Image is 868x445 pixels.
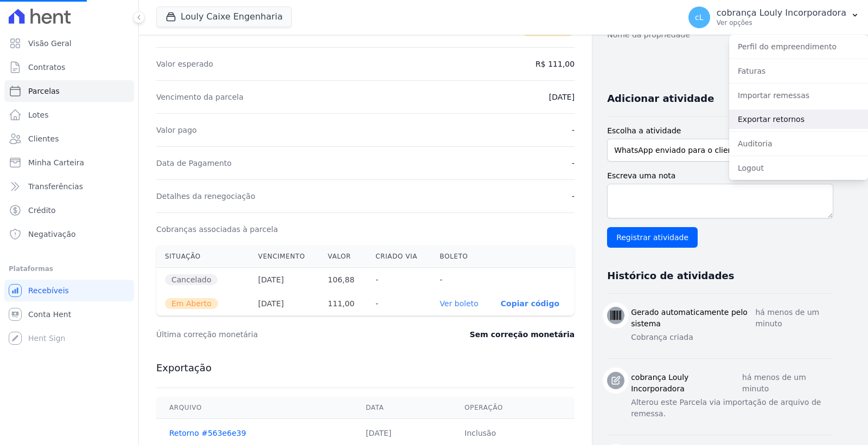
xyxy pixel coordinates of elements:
[28,229,76,240] span: Negativação
[607,269,734,282] h3: Histórico de atividades
[607,125,833,137] label: Escolha a atividade
[4,199,134,221] a: Crédito
[607,92,714,105] h3: Adicionar atividade
[319,246,367,268] th: Valor
[250,246,320,268] th: Vencimento
[572,125,575,136] dd: -
[572,158,575,169] dd: -
[755,307,833,330] p: há menos de um minuto
[631,372,742,395] h3: cobrança Louly Incorporadora
[470,329,575,340] dd: Sem correção monetária
[367,246,431,268] th: Criado via
[156,397,353,419] th: Arquivo
[4,56,134,78] a: Contratos
[28,38,72,49] span: Visão Geral
[156,191,256,202] dt: Detalhes da renegociação
[729,158,868,178] a: Logout
[28,86,60,96] span: Parcelas
[4,304,134,325] a: Conta Hent
[156,7,292,27] button: Louly Caixe Engenharia
[535,59,575,69] dd: R$ 111,00
[729,134,868,153] a: Auditoria
[156,246,250,268] th: Situação
[165,298,218,309] span: Em Aberto
[250,268,320,292] th: [DATE]
[4,80,134,102] a: Parcelas
[607,170,833,182] label: Escreva uma nota
[729,109,868,129] a: Exportar retornos
[440,299,478,308] a: Ver boleto
[451,397,575,419] th: Operação
[156,329,404,340] dt: Última correção monetária
[680,2,868,33] button: cL cobrança Louly Incorporadora Ver opções
[156,158,232,169] dt: Data de Pagamento
[319,268,367,292] th: 106,88
[717,18,846,27] p: Ver opções
[549,92,575,102] dd: [DATE]
[4,223,134,245] a: Negativação
[250,292,320,315] th: [DATE]
[28,309,71,320] span: Conta Hent
[742,372,833,395] p: há menos de um minuto
[4,128,134,150] a: Clientes
[28,205,56,216] span: Crédito
[501,299,559,308] button: Copiar código
[4,176,134,197] a: Transferências
[607,227,698,248] input: Registrar atividade
[4,280,134,301] a: Recebíveis
[572,191,575,202] dd: -
[165,274,218,285] span: Cancelado
[9,262,130,275] div: Plataformas
[729,86,868,105] a: Importar remessas
[156,362,575,375] h3: Exportação
[28,285,69,296] span: Recebíveis
[729,61,868,81] a: Faturas
[631,332,833,343] p: Cobrança criada
[4,104,134,126] a: Lotes
[28,109,49,120] span: Lotes
[367,268,431,292] th: -
[729,37,868,56] a: Perfil do empreendimento
[156,92,244,102] dt: Vencimento da parcela
[169,429,246,437] a: Retorno #563e6e39
[156,125,197,136] dt: Valor pago
[319,292,367,315] th: 111,00
[28,157,84,168] span: Minha Carteira
[156,224,278,235] dt: Cobranças associadas à parcela
[631,397,833,420] p: Alterou este Parcela via importação de arquivo de remessa.
[28,62,65,73] span: Contratos
[431,246,492,268] th: Boleto
[717,8,846,18] p: cobrança Louly Incorporadora
[4,152,134,173] a: Minha Carteira
[156,59,213,69] dt: Valor esperado
[4,33,134,54] a: Visão Geral
[631,307,755,330] h3: Gerado automaticamente pelo sistema
[367,292,431,315] th: -
[431,268,492,292] th: -
[353,397,451,419] th: Data
[695,14,704,21] span: cL
[28,181,83,192] span: Transferências
[28,133,59,144] span: Clientes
